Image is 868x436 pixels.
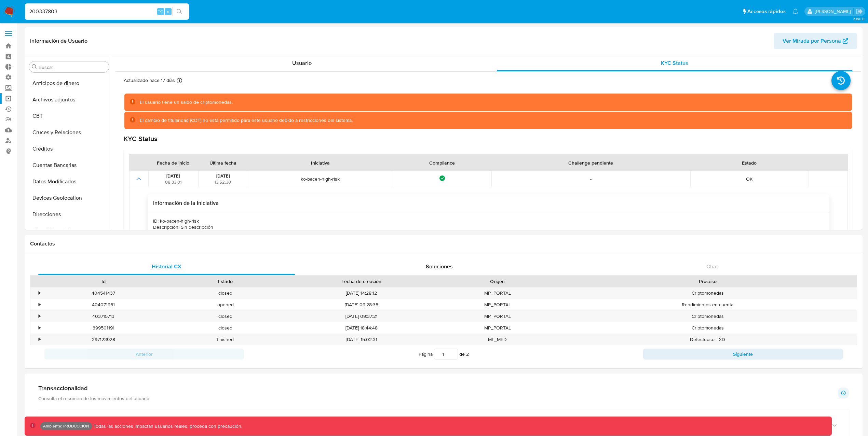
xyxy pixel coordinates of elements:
[164,287,286,299] div: closed
[815,8,853,15] p: leidy.martinez@mercadolibre.com.co
[42,334,164,345] div: 397123928
[436,311,558,322] div: MP_PORTAL
[39,301,40,308] div: •
[169,278,282,285] div: Estado
[164,334,286,345] div: finished
[286,311,436,322] div: [DATE] 09:37:21
[30,38,87,44] h1: Información de Usuario
[661,59,688,67] span: KYC Status
[436,334,558,345] div: ML_MED
[158,8,163,15] span: ⌥
[42,299,164,310] div: 404071951
[42,311,164,322] div: 403715713
[747,8,786,15] span: Accesos rápidos
[558,287,857,299] div: Criptomonedas
[39,290,40,296] div: •
[42,287,164,299] div: 404541437
[26,190,112,206] button: Devices Geolocation
[426,263,453,270] span: Soluciones
[26,108,112,124] button: CBT
[774,33,857,49] button: Ver Mirada por Persona
[32,64,37,70] button: Buscar
[26,173,112,190] button: Datos Modificados
[92,423,242,430] p: Todas las acciones impactan usuarios reales, proceda con precaución.
[164,322,286,334] div: closed
[792,9,798,14] a: Notificaciones
[563,278,852,285] div: Proceso
[706,263,718,270] span: Chat
[856,8,863,15] a: Salir
[164,299,286,310] div: opened
[26,124,112,141] button: Cruces y Relaciones
[26,92,112,108] button: Archivos adjuntos
[558,299,857,310] div: Rendimientos en cuenta
[39,325,40,331] div: •
[466,351,469,357] span: 2
[164,311,286,322] div: closed
[643,349,843,360] button: Siguiente
[441,278,554,285] div: Origen
[26,141,112,157] button: Créditos
[44,349,244,360] button: Anterior
[47,278,160,285] div: Id
[124,77,175,84] p: Actualizado hace 17 días
[42,322,164,334] div: 399501191
[26,206,112,223] button: Direcciones
[39,313,40,320] div: •
[292,59,312,67] span: Usuario
[558,322,857,334] div: Criptomonedas
[436,287,558,299] div: MP_PORTAL
[419,349,469,360] span: Página de
[167,8,169,15] span: s
[152,263,181,270] span: Historial CX
[26,75,112,92] button: Anticipos de dinero
[558,311,857,322] div: Criptomonedas
[436,322,558,334] div: MP_PORTAL
[172,7,186,16] button: search-icon
[286,322,436,334] div: [DATE] 18:44:48
[286,287,436,299] div: [DATE] 14:28:12
[25,7,189,16] input: Buscar usuario o caso...
[39,64,106,70] input: Buscar
[291,278,432,285] div: Fecha de creación
[558,334,857,345] div: Defectuoso - XD
[286,334,436,345] div: [DATE] 15:02:31
[43,425,89,427] p: Ambiente: PRODUCCIÓN
[39,336,40,343] div: •
[436,299,558,310] div: MP_PORTAL
[30,240,857,247] h1: Contactos
[286,299,436,310] div: [DATE] 09:28:35
[26,157,112,173] button: Cuentas Bancarias
[783,33,841,49] span: Ver Mirada por Persona
[26,223,112,239] button: Dispositivos Point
